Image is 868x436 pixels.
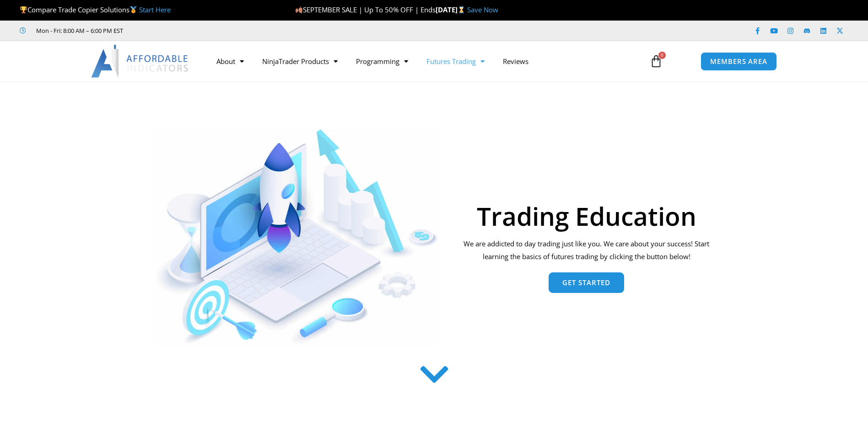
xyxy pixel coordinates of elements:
[658,52,666,59] span: 0
[253,51,347,72] a: NinjaTrader Products
[710,58,767,65] span: MEMBERS AREA
[130,6,137,13] img: 🥇
[34,25,123,36] span: Mon - Fri: 8:00 AM – 6:00 PM EST
[20,6,27,13] img: 🏆
[207,51,639,72] nav: Menu
[153,129,440,347] img: AdobeStock 293954085 1 Converted | Affordable Indicators – NinjaTrader
[494,51,538,72] a: Reviews
[458,203,715,229] h1: Trading Education
[295,5,436,14] span: SEPTEMBER SALE | Up To 50% OFF | Ends
[458,238,715,263] p: We are addicted to day trading just like you. We care about your success! Start learning the basi...
[91,45,189,78] img: LogoAI | Affordable Indicators – NinjaTrader
[636,48,676,74] a: 0
[20,5,171,14] span: Compare Trade Copier Solutions
[139,5,171,14] a: Start Here
[207,51,253,72] a: About
[436,5,467,14] strong: [DATE]
[701,52,777,71] a: MEMBERS AREA
[458,6,465,13] img: ⌛
[467,5,498,14] a: Save Now
[347,51,417,72] a: Programming
[549,272,624,293] a: Get Started
[296,6,302,13] img: 🍂
[562,279,610,286] span: Get Started
[136,26,273,35] iframe: Customer reviews powered by Trustpilot
[417,51,494,72] a: Futures Trading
